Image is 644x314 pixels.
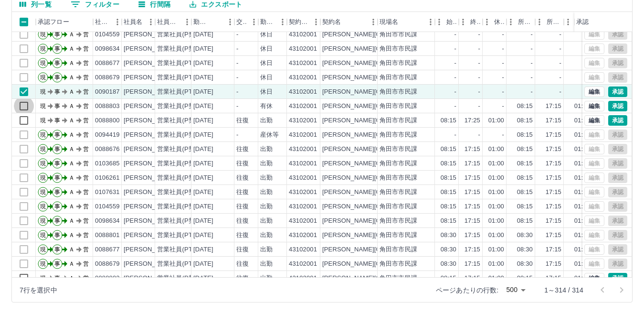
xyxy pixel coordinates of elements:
[289,116,317,125] div: 43102001
[193,87,213,97] div: [DATE]
[488,188,504,197] div: 01:00
[69,31,74,38] text: Ａ
[380,202,417,211] div: 角田市市民課
[124,173,176,183] div: [PERSON_NAME]
[454,73,456,82] div: -
[478,59,480,68] div: -
[40,60,46,66] text: 現
[69,203,74,210] text: Ａ
[574,130,590,140] div: 01:00
[83,60,89,66] text: 営
[560,73,561,82] div: -
[236,87,238,97] div: -
[380,188,417,197] div: 角田市市民課
[289,87,317,97] div: 43102001
[69,174,74,181] text: Ａ
[180,15,194,29] button: メニュー
[40,146,46,152] text: 現
[465,145,480,154] div: 17:15
[54,174,60,181] text: 事
[236,130,238,140] div: -
[193,59,213,68] div: [DATE]
[546,145,561,154] div: 17:15
[54,88,60,95] text: 事
[546,173,561,183] div: 17:15
[478,73,480,82] div: -
[124,59,234,68] div: [PERSON_NAME] [PERSON_NAME]
[275,15,290,29] button: メニュー
[309,15,323,29] button: メニュー
[69,160,74,167] text: Ａ
[502,87,504,97] div: -
[83,146,89,152] text: 営
[380,30,417,39] div: 角田市市民課
[95,12,110,32] div: 社員番号
[454,102,456,111] div: -
[478,87,480,97] div: -
[517,159,533,168] div: 08:15
[122,12,155,32] div: 社員名
[155,12,191,32] div: 社員区分
[584,273,604,283] button: 編集
[502,102,504,111] div: -
[322,12,341,32] div: 契約名
[574,102,590,111] div: 01:00
[465,173,480,183] div: 17:15
[322,173,440,183] div: [PERSON_NAME][GEOGRAPHIC_DATA]
[93,12,122,32] div: 社員番号
[258,12,287,32] div: 勤務区分
[95,102,120,111] div: 0088803
[193,202,213,211] div: [DATE]
[584,115,604,126] button: 編集
[69,45,74,52] text: Ａ
[380,173,417,183] div: 角田市市民課
[488,159,504,168] div: 01:00
[69,117,74,124] text: Ａ
[157,145,203,154] div: 営業社員(P契約)
[608,273,627,283] button: 承認
[193,44,213,54] div: [DATE]
[574,12,624,32] div: 承認
[454,130,456,140] div: -
[157,188,203,197] div: 営業社員(P契約)
[40,160,46,167] text: 現
[40,103,46,109] text: 現
[478,102,480,111] div: -
[54,160,60,167] text: 事
[95,130,120,140] div: 0094419
[124,145,176,154] div: [PERSON_NAME]
[260,44,273,54] div: 休日
[40,189,46,195] text: 現
[124,159,176,168] div: [PERSON_NAME]
[210,15,223,29] button: ソート
[236,173,249,183] div: 往復
[193,73,213,82] div: [DATE]
[157,173,203,183] div: 営業社員(P契約)
[584,87,604,97] button: 編集
[69,88,74,95] text: Ａ
[502,59,504,68] div: -
[517,102,533,111] div: 08:15
[95,217,120,226] div: 0098634
[531,73,533,82] div: -
[488,173,504,183] div: 01:00
[454,44,456,54] div: -
[574,145,590,154] div: 01:00
[36,12,93,32] div: 承認フロー
[322,188,440,197] div: [PERSON_NAME][GEOGRAPHIC_DATA]
[322,159,440,168] div: [PERSON_NAME][GEOGRAPHIC_DATA]
[531,30,533,39] div: -
[236,145,249,154] div: 往復
[83,203,89,210] text: 営
[157,159,203,168] div: 営業社員(P契約)
[465,188,480,197] div: 17:15
[95,159,120,168] div: 0103685
[560,59,561,68] div: -
[54,31,60,38] text: 事
[289,102,317,111] div: 43102001
[517,145,533,154] div: 08:15
[54,131,60,138] text: 事
[478,44,480,54] div: -
[366,15,380,29] button: メニュー
[435,12,459,32] div: 始業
